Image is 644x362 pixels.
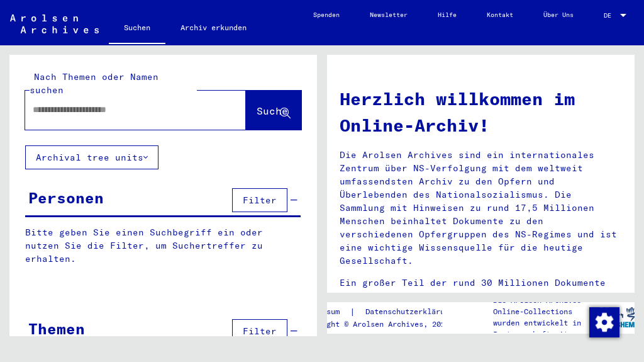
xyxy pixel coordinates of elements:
div: Zustimmung ändern [589,307,619,337]
p: Bitte geben Sie einen Suchbegriff ein oder nutzen Sie die Filter, um Suchertreffer zu erhalten. [25,226,301,266]
img: Zustimmung ändern [589,307,619,337]
a: Datenschutzerklärung [355,305,469,319]
span: Filter [243,325,277,337]
button: Suche [246,91,301,130]
div: Themen [28,317,85,340]
button: Filter [232,319,287,343]
img: Arolsen_neg.svg [10,14,99,33]
mat-label: Nach Themen oder Namen suchen [30,71,158,96]
button: Filter [232,188,287,212]
a: Suchen [109,13,165,45]
p: Ein großer Teil der rund 30 Millionen Dokumente ist inzwischen im Online-Archiv der Arolsen Archi... [340,276,622,329]
p: Die Arolsen Archives sind ein internationales Zentrum über NS-Verfolgung mit dem weltweit umfasse... [340,149,622,268]
button: Archival tree units [25,145,158,169]
span: DE [604,12,618,19]
p: Die Arolsen Archives Online-Collections [493,295,596,317]
p: Copyright © Arolsen Archives, 2021 [300,319,469,330]
h1: Herzlich willkommen im Online-Archiv! [340,86,622,139]
p: wurden entwickelt in Partnerschaft mit [493,317,596,340]
div: Personen [28,186,104,209]
span: Suche [257,105,288,117]
span: Filter [243,195,277,206]
div: | [300,305,469,319]
a: Archiv erkunden [165,13,262,43]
